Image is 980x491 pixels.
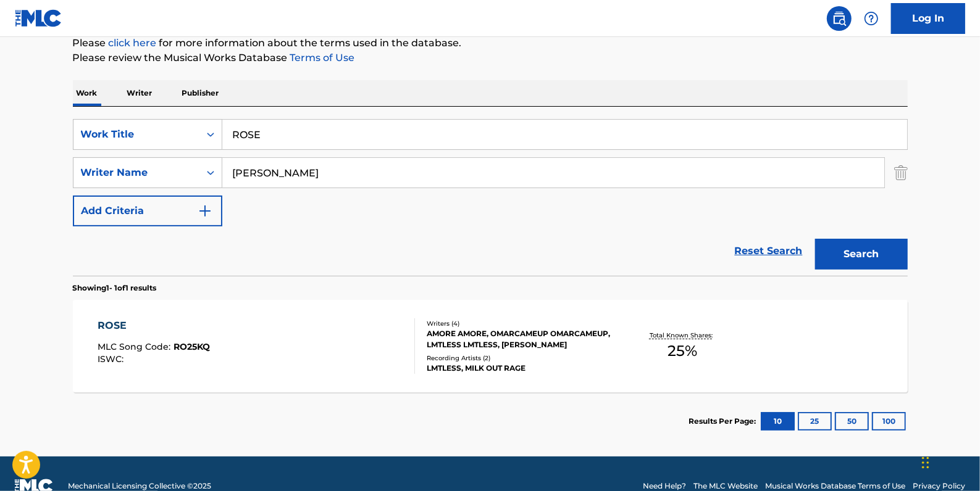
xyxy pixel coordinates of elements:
[798,412,832,431] button: 25
[827,6,852,31] a: Public Search
[73,300,908,392] a: ROSEMLC Song Code:RO25KQISWC:Writers (4)AMORE AMORE, OMARCAMEUP OMARCAMEUP, LMTLESS LMTLESS, [PER...
[73,51,908,65] p: Please review the Musical Works Database
[73,80,101,106] p: Work
[427,328,613,350] div: AMORE AMORE, OMARCAMEUP OMARCAMEUP, LMTLESS LMTLESS, [PERSON_NAME]
[124,80,156,106] p: Writer
[427,363,613,374] div: LMTLESS, MILK OUT RAGE
[98,341,174,352] span: MLC Song Code :
[288,52,355,64] a: Terms of Use
[73,36,908,51] p: Please for more information about the terms used in the database.
[922,444,929,481] div: Drag
[835,412,869,431] button: 50
[98,318,210,333] div: ROSE
[689,416,760,427] p: Results Per Page:
[427,353,613,363] div: Recording Artists ( 2 )
[109,37,157,49] a: click here
[872,412,906,431] button: 100
[81,165,192,180] div: Writer Name
[729,237,809,265] a: Reset Search
[864,11,879,26] img: help
[668,340,697,362] span: 25 %
[761,412,795,431] button: 10
[815,239,908,270] button: Search
[98,353,127,365] span: ISWC :
[198,204,212,218] img: 9d2ae6d4665cec9f34b9.svg
[650,331,716,340] p: Total Known Shares:
[918,432,980,491] iframe: Chat Widget
[73,283,157,294] p: Showing 1 - 1 of 1 results
[859,6,884,31] div: Help
[832,11,847,26] img: search
[73,119,908,276] form: Search Form
[427,319,613,328] div: Writers ( 4 )
[891,3,965,34] a: Log In
[894,157,908,188] img: Delete Criterion
[81,127,192,142] div: Work Title
[73,196,222,226] button: Add Criteria
[15,9,62,27] img: MLC Logo
[174,341,210,352] span: RO25KQ
[178,80,223,106] p: Publisher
